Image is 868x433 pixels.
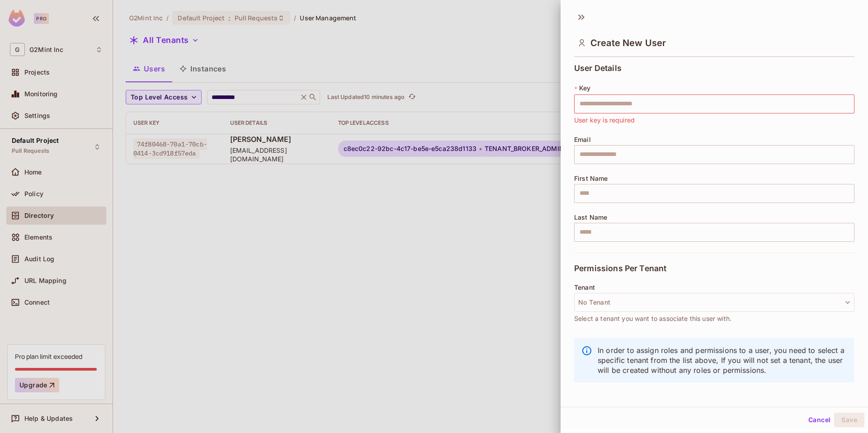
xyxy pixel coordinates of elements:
[574,175,608,182] span: First Name
[598,345,847,375] p: In order to assign roles and permissions to a user, you need to select a specific tenant from the...
[574,293,854,312] button: No Tenant
[574,115,635,125] span: User key is required
[574,64,622,73] span: User Details
[834,413,864,427] button: Save
[805,413,834,427] button: Cancel
[590,38,666,48] span: Create New User
[574,136,591,143] span: Email
[574,284,595,291] span: Tenant
[574,214,607,221] span: Last Name
[574,314,731,324] span: Select a tenant you want to associate this user with.
[574,264,666,273] span: Permissions Per Tenant
[579,85,590,92] span: Key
